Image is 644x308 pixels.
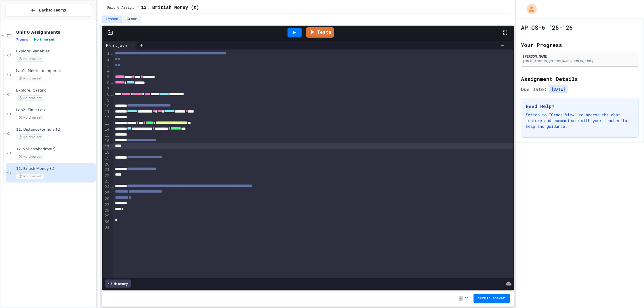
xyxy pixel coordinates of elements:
div: 21 [103,167,110,173]
span: Back to Teams [39,7,66,13]
div: 29 [103,213,110,219]
div: 13 [103,121,110,127]
span: / [464,296,466,301]
span: Fold line [110,185,113,189]
span: Unit 0 Assignments [16,30,95,35]
span: No time set [34,38,55,41]
div: 15 [103,133,110,138]
div: 26 [103,196,110,202]
span: 12. volTetrahedron(t) [16,147,95,152]
span: No time set [16,134,44,140]
span: Fold line [110,80,113,85]
div: 30 [103,219,110,225]
span: No time set [16,56,44,62]
h3: Need Help? [526,103,634,110]
span: / [137,5,139,10]
div: 10 [103,103,110,109]
button: Back to Teams [5,4,91,16]
div: 24 [103,184,110,190]
div: 25 [103,190,110,196]
div: History [105,280,131,288]
span: Lab2: Time Lab [16,108,95,113]
div: 7 [103,86,110,92]
div: 12 [103,115,110,121]
div: 11 [103,109,110,115]
div: Main.java [103,41,137,50]
button: Lesson [102,16,122,23]
span: 11. DistanceFormula (t) [16,127,95,132]
div: 8 [103,92,110,98]
span: No time set [16,95,44,101]
div: 2 [103,57,110,63]
div: 19 [103,155,110,161]
iframe: chat widget [596,260,638,284]
a: Tests [306,27,334,38]
h2: Assignment Details [521,75,639,83]
span: No time set [16,154,44,159]
div: 18 [103,150,110,155]
button: Grade [123,16,141,23]
div: 27 [103,202,110,208]
div: 16 [103,138,110,144]
div: 28 [103,208,110,214]
span: 13. British Money (t) [16,166,95,171]
div: 22 [103,173,110,179]
span: No time set [16,115,44,120]
span: Fold line [110,92,113,97]
h2: Your Progress [521,41,639,49]
div: 1 [103,51,110,57]
span: No time set [16,76,44,81]
div: My Account [520,2,538,16]
span: - [459,296,463,301]
span: • [30,37,32,42]
span: Submit Answer [478,296,505,301]
span: No time set [16,174,44,179]
span: Lab1: Metric to Imperial [16,69,95,73]
span: 1 [467,296,469,301]
div: 14 [103,127,110,133]
span: 7 items [16,38,28,41]
p: Switch to "Grade View" to access the chat feature and communicate with your teacher for help and ... [526,112,634,129]
span: [DATE] [549,85,568,93]
span: Fold line [110,51,113,56]
div: 6 [103,80,110,86]
span: Unit 0 Assignments [107,5,135,10]
div: 9 [103,98,110,103]
div: 31 [103,225,110,230]
div: 17 [103,144,110,150]
div: 5 [103,74,110,80]
div: [PERSON_NAME] [523,54,637,59]
div: 4 [103,69,110,74]
span: Explore: Variables [16,49,95,54]
span: 13. British Money (t) [141,4,199,11]
button: Submit Answer [474,294,510,303]
h1: AP CS-6 '25-'26 [521,23,573,31]
div: 20 [103,161,110,167]
span: Due Date: [521,86,547,93]
div: Main.java [103,42,130,48]
span: Explore: Casting [16,88,95,93]
div: 3 [103,62,110,69]
div: 23 [103,178,110,184]
div: [EMAIL_ADDRESS][PERSON_NAME][DOMAIN_NAME] [523,59,637,63]
iframe: chat widget [620,285,638,302]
